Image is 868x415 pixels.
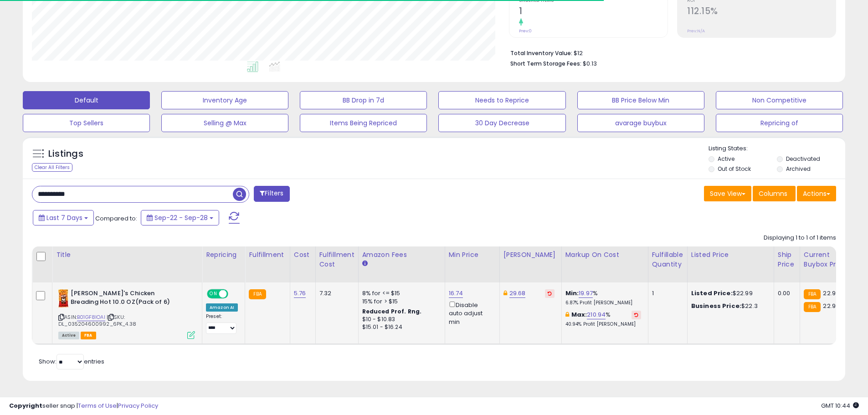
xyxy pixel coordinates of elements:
[565,311,641,328] div: %
[709,144,845,153] p: Listing States:
[652,289,680,297] div: 1
[254,186,289,202] button: Filters
[33,210,94,225] button: Last 7 Days
[716,91,843,109] button: Non Competitive
[362,250,441,260] div: Amazon Fees
[509,289,526,298] a: 29.68
[32,163,72,172] div: Clear All Filters
[652,250,683,269] div: Fulfillable Quantity
[804,302,821,312] small: FBA
[362,307,422,315] b: Reduced Prof. Rng.
[691,289,733,297] b: Listed Price:
[503,250,558,260] div: [PERSON_NAME]
[577,91,704,109] button: BB Price Below Min
[362,323,438,331] div: $15.01 - $16.24
[821,401,859,410] span: 2025-10-6 10:44 GMT
[786,155,820,163] label: Deactivated
[565,289,641,306] div: %
[510,49,572,57] b: Total Inventory Value:
[48,148,83,160] h5: Listings
[9,401,42,410] strong: Copyright
[206,303,238,312] div: Amazon AI
[759,189,787,198] span: Columns
[46,213,82,222] span: Last 7 Days
[58,289,195,338] div: ASIN:
[565,300,641,306] p: 6.87% Profit [PERSON_NAME]
[78,401,117,410] a: Terms of Use
[58,332,79,339] span: All listings currently available for purchase on Amazon
[519,6,668,18] h2: 1
[510,47,829,58] li: $12
[449,300,493,326] div: Disable auto adjust min
[77,313,105,321] a: B01GF8IOAI
[362,316,438,323] div: $10 - $10.83
[300,114,427,132] button: Items Being Repriced
[249,250,286,260] div: Fulfillment
[71,289,181,308] b: [PERSON_NAME]'s Chicken Breading Hot 10.0 OZ(Pack of 6)
[565,250,644,260] div: Markup on Cost
[704,186,751,201] button: Save View
[561,246,648,282] th: The percentage added to the cost of goods (COGS) that forms the calculator for Min & Max prices.
[571,310,587,319] b: Max:
[249,289,266,299] small: FBA
[691,250,770,260] div: Listed Price
[95,214,137,223] span: Compared to:
[319,250,354,269] div: Fulfillment Cost
[449,250,496,260] div: Min Price
[294,250,312,260] div: Cost
[438,114,565,132] button: 30 Day Decrease
[362,260,368,268] small: Amazon Fees.
[823,289,839,297] span: 22.99
[716,114,843,132] button: Repricing of
[9,402,158,410] div: seller snap | |
[294,289,306,298] a: 5.76
[227,290,241,298] span: OFF
[161,91,288,109] button: Inventory Age
[438,91,565,109] button: Needs to Reprice
[753,186,796,201] button: Columns
[208,290,219,298] span: ON
[23,91,150,109] button: Default
[804,289,821,299] small: FBA
[687,28,705,34] small: Prev: N/A
[81,332,96,339] span: FBA
[764,234,836,242] div: Displaying 1 to 1 of 1 items
[319,289,351,297] div: 7.32
[154,213,208,222] span: Sep-22 - Sep-28
[797,186,836,201] button: Actions
[362,289,438,297] div: 8% for <= $15
[510,60,581,67] b: Short Term Storage Fees:
[141,210,219,225] button: Sep-22 - Sep-28
[687,6,836,18] h2: 112.15%
[206,313,238,334] div: Preset:
[804,250,851,269] div: Current Buybox Price
[778,289,793,297] div: 0.00
[583,59,597,68] span: $0.13
[565,289,579,297] b: Min:
[577,114,704,132] button: avarage buybux
[23,114,150,132] button: Top Sellers
[362,297,438,306] div: 15% for > $15
[300,91,427,109] button: BB Drop in 7d
[565,321,641,328] p: 40.94% Profit [PERSON_NAME]
[587,310,606,319] a: 210.94
[519,28,532,34] small: Prev: 0
[718,155,734,163] label: Active
[449,289,463,298] a: 16.74
[161,114,288,132] button: Selling @ Max
[786,165,811,173] label: Archived
[778,250,796,269] div: Ship Price
[39,357,104,366] span: Show: entries
[718,165,751,173] label: Out of Stock
[58,289,68,307] img: 41koR11ROQL._SL40_.jpg
[691,302,767,310] div: $22.3
[691,289,767,297] div: $22.99
[579,289,593,298] a: 19.97
[691,302,741,310] b: Business Price:
[823,302,839,310] span: 22.99
[56,250,198,260] div: Title
[206,250,241,260] div: Repricing
[118,401,158,410] a: Privacy Policy
[58,313,136,327] span: | SKU: DL_035204600992_6PK_4.38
